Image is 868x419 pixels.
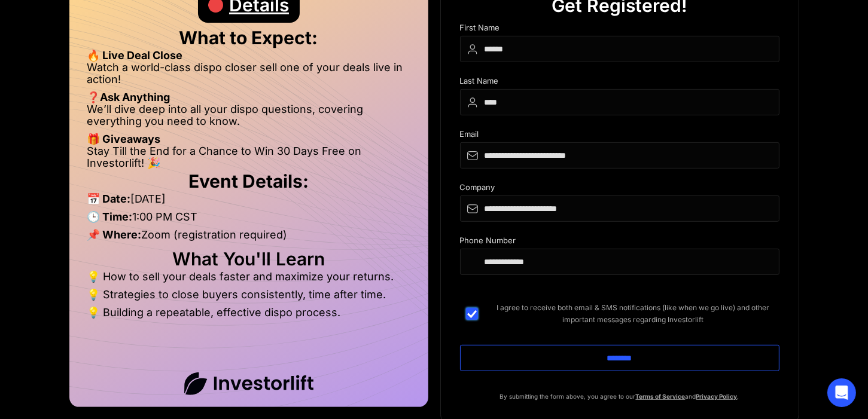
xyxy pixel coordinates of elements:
[87,307,410,319] li: 💡 Building a repeatable, effective dispo process.
[460,183,779,195] div: Company
[87,133,161,145] strong: 🎁 Giveaways
[87,271,410,289] li: 💡 How to sell your deals faster and maximize your returns.
[460,236,779,249] div: Phone Number
[87,62,410,91] li: Watch a world-class dispo closer sell one of your deals live in action!
[87,253,410,265] h2: What You'll Learn
[87,289,410,307] li: 💡 Strategies to close buyers consistently, time after time.
[488,302,779,326] span: I agree to receive both email & SMS notifications (like when we go live) and other important mess...
[460,77,779,89] div: Last Name
[87,49,183,62] strong: 🔥 Live Deal Close
[188,170,309,192] strong: Event Details:
[460,23,779,36] div: First Name
[87,228,142,241] strong: 📌 Where:
[87,145,410,169] li: Stay Till the End for a Chance to Win 30 Days Free on Investorlift! 🎉
[696,393,738,400] a: Privacy Policy
[460,390,779,402] p: By submitting the form above, you agree to our and .
[87,229,410,247] li: Zoom (registration required)
[87,210,133,223] strong: 🕒 Time:
[636,393,686,400] a: Terms of Service
[87,91,170,103] strong: ❓Ask Anything
[460,130,779,142] div: Email
[87,193,410,211] li: [DATE]
[460,23,779,390] form: DIspo Day Main Form
[87,103,410,133] li: We’ll dive deep into all your dispo questions, covering everything you need to know.
[87,192,131,205] strong: 📅 Date:
[179,27,318,48] strong: What to Expect:
[87,211,410,229] li: 1:00 PM CST
[827,378,856,407] div: Open Intercom Messenger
